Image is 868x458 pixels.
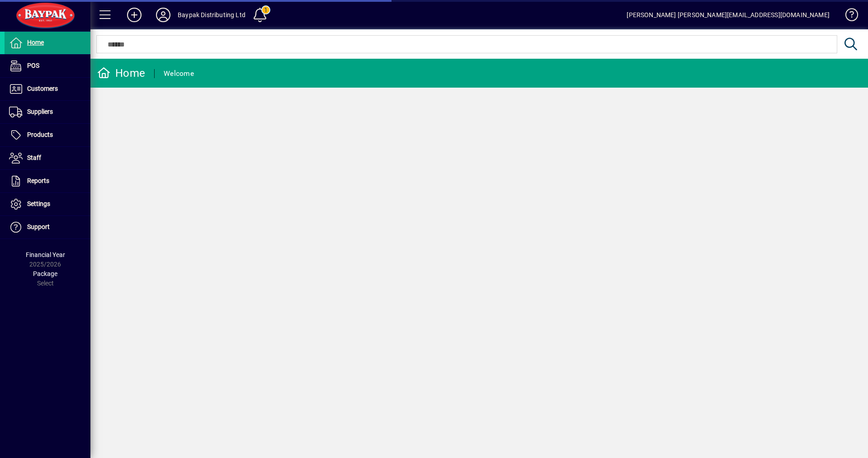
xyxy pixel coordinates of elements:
[164,66,194,81] div: Welcome
[27,85,58,92] span: Customers
[27,223,50,230] span: Support
[27,39,44,46] span: Home
[5,193,90,215] a: Settings
[5,55,90,77] a: POS
[97,66,145,80] div: Home
[178,8,245,22] div: Baypak Distributing Ltd
[5,216,90,238] a: Support
[5,78,90,100] a: Customers
[26,251,65,258] span: Financial Year
[27,131,53,138] span: Products
[5,170,90,192] a: Reports
[5,124,90,146] a: Products
[27,177,49,184] span: Reports
[27,108,53,115] span: Suppliers
[5,101,90,123] a: Suppliers
[5,147,90,169] a: Staff
[149,7,178,23] button: Profile
[27,62,39,69] span: POS
[839,2,857,31] a: Knowledge Base
[27,154,41,161] span: Staff
[27,200,50,207] span: Settings
[33,270,57,277] span: Package
[120,7,149,23] button: Add
[627,8,830,22] div: [PERSON_NAME] [PERSON_NAME][EMAIL_ADDRESS][DOMAIN_NAME]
